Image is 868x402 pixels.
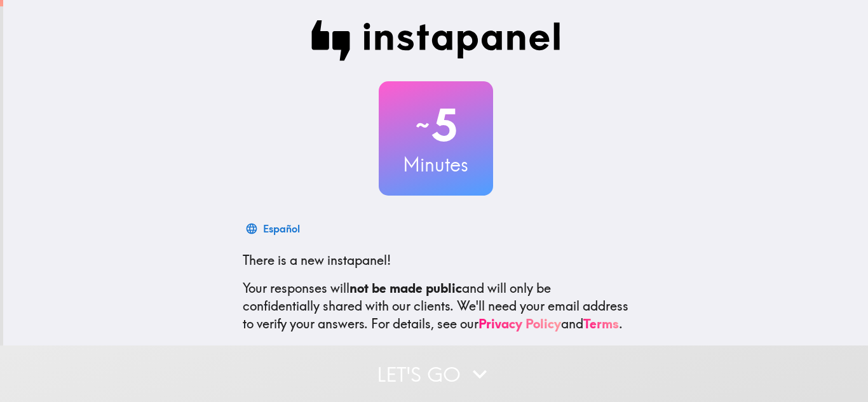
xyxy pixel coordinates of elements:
[349,280,462,296] b: not be made public
[583,316,619,332] a: Terms
[379,99,493,151] h2: 5
[243,216,305,241] button: Español
[263,220,300,238] div: Español
[243,343,629,379] p: This invite is exclusively for you, please do not share it. Complete it soon because spots are li...
[311,20,560,61] img: Instapanel
[243,279,629,333] p: Your responses will and will only be confidentially shared with our clients. We'll need your emai...
[243,252,391,268] span: There is a new instapanel!
[414,106,431,144] span: ~
[379,151,493,178] h3: Minutes
[478,316,561,332] a: Privacy Policy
